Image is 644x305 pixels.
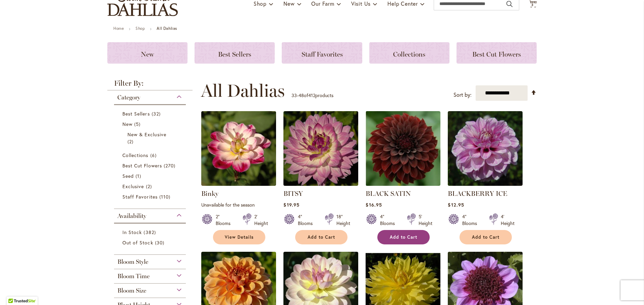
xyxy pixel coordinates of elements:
span: Collections [393,50,425,58]
a: In Stock 382 [122,229,179,236]
span: Best Sellers [122,110,150,117]
span: New [141,50,154,58]
a: BLACKBERRY ICE [448,181,523,187]
a: Exclusive [122,183,179,190]
a: BLACK SATIN [366,189,411,198]
span: 5 [134,121,142,128]
span: Staff Favorites [122,194,158,200]
strong: Filter By: [107,80,193,90]
a: New &amp; Exclusive [127,131,174,145]
a: Home [113,26,124,31]
img: Binky [201,111,276,186]
button: Add to Cart [295,230,347,244]
a: Best Sellers [122,110,179,117]
button: Add to Cart [460,230,512,244]
a: Binky [201,181,276,187]
a: View Details [213,230,265,244]
p: - of products [291,90,333,101]
span: 1 [136,172,143,179]
span: Staff Favorites [302,50,343,58]
a: New [107,42,187,64]
button: Add to Cart [377,230,430,244]
span: Add to Cart [472,234,499,240]
div: 2' Height [254,213,268,227]
span: Best Sellers [218,50,251,58]
span: Bloom Size [117,287,146,294]
a: BITSY [283,189,303,198]
img: BLACK SATIN [366,111,440,186]
div: 2" Blooms [216,213,234,227]
a: Best Sellers [195,42,275,64]
span: Exclusive [122,183,144,189]
a: Collections [122,152,179,159]
span: 110 [159,193,172,200]
p: Unavailable for the season [201,202,276,208]
span: $12.95 [448,202,464,208]
span: 32 [152,110,162,117]
a: BLACK SATIN [366,181,440,187]
span: 382 [144,229,157,236]
a: Staff Favorites [282,42,362,64]
span: 30 [155,239,166,246]
span: Best Cut Flowers [122,162,162,169]
span: Add to Cart [308,234,335,240]
a: Best Cut Flowers [457,42,537,64]
div: 5' Height [419,213,432,227]
span: Collections [122,152,149,158]
span: 48 [299,92,304,98]
span: 412 [308,92,315,98]
span: 6 [150,152,158,159]
img: BLACKBERRY ICE [448,111,523,186]
a: Best Cut Flowers [122,162,179,169]
div: 4" Blooms [462,213,481,227]
span: 33 [291,92,297,98]
span: Out of Stock [122,239,153,246]
span: New [122,121,132,127]
a: Staff Favorites [122,193,179,200]
a: New [122,121,179,128]
span: $16.95 [366,202,382,208]
span: 3 [531,3,534,7]
span: Seed [122,173,134,179]
span: 2 [146,183,154,190]
div: 4" Blooms [298,213,317,227]
span: Category [117,94,140,101]
span: Bloom Time [117,273,150,280]
span: $19.95 [283,202,299,208]
span: 270 [164,162,177,169]
a: Shop [136,26,145,31]
span: Best Cut Flowers [472,50,521,58]
a: Out of Stock 30 [122,239,179,246]
a: Binky [201,189,218,198]
div: 18" Height [336,213,350,227]
span: View Details [225,234,254,240]
span: Add to Cart [390,234,417,240]
span: In Stock [122,229,142,235]
strong: All Dahlias [157,26,177,31]
a: BITSY [283,181,358,187]
label: Sort by: [453,89,472,101]
span: Availability [117,212,146,220]
a: Collections [369,42,449,64]
span: New & Exclusive [127,131,166,138]
span: All Dahlias [201,81,285,101]
div: 4" Blooms [380,213,399,227]
span: Bloom Style [117,258,148,265]
img: BITSY [283,111,358,186]
a: BLACKBERRY ICE [448,189,507,198]
span: 2 [127,138,135,145]
a: Seed [122,172,179,179]
div: 4' Height [501,213,515,227]
iframe: Launch Accessibility Center [5,281,24,300]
